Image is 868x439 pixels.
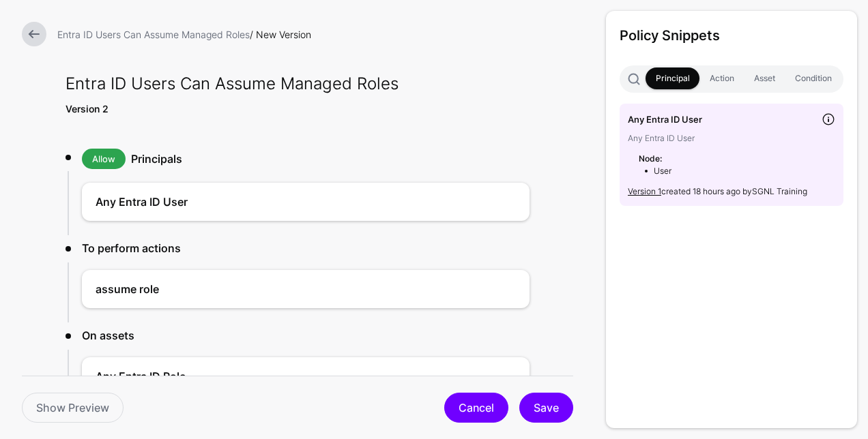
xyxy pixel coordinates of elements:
[82,149,126,169] span: Allow
[52,27,579,42] div: / New Version
[96,368,475,384] h4: Any Entra ID Role
[628,185,835,198] p: created 18 hours ago by
[639,153,662,164] strong: Node:
[57,29,250,40] a: Entra ID Users Can Assume Managed Roles
[82,240,530,256] h3: To perform actions
[628,112,816,127] h4: Any Entra ID User
[82,327,530,344] h3: On assets
[628,186,661,196] a: Version 1
[131,151,530,167] h3: Principals
[96,194,475,210] h4: Any Entra ID User
[66,103,108,115] strong: Version 2
[628,132,835,145] p: Any Entra ID User
[66,72,530,96] h2: Entra ID Users Can Assume Managed Roles
[744,67,785,89] a: Asset
[643,165,835,177] li: User
[444,393,508,423] a: Cancel
[22,393,124,423] a: Show Preview
[752,186,807,196] app-identifier: SGNL Training
[96,281,475,297] h4: assume role
[519,393,573,423] button: Save
[699,67,744,89] a: Action
[785,67,841,89] a: Condition
[646,67,699,89] a: Principal
[620,25,843,46] h3: Policy Snippets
